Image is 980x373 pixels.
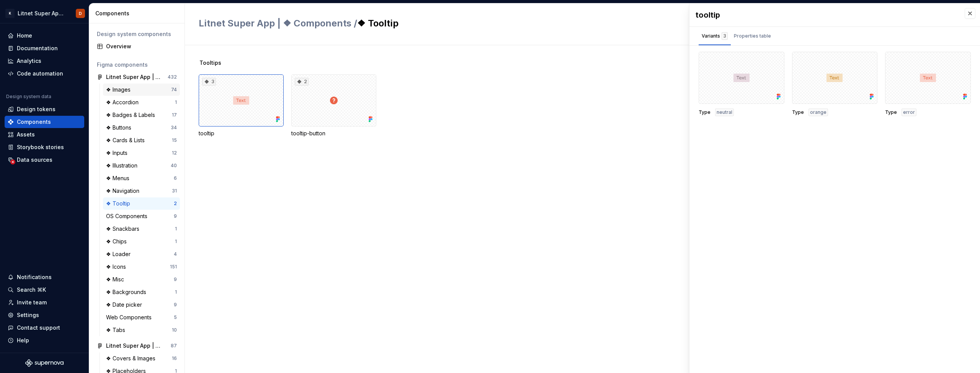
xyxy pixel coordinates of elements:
div: ❖ Chips [106,238,130,245]
a: ❖ Inputs12 [103,147,180,159]
a: ❖ Covers & Images16 [103,352,180,365]
a: Documentation [5,42,84,54]
div: ❖ Snackbars [106,225,142,233]
button: KLitnet Super App 2.0.D [2,5,87,21]
span: error [903,109,915,115]
div: 15 [172,137,177,143]
a: Litnet Super App | ❖ Components432 [94,71,180,83]
div: Contact support [17,324,60,332]
div: 1 [175,289,177,295]
span: Type [885,109,897,115]
div: 4 [174,251,177,257]
div: Storybook stories [17,143,64,151]
a: Invite team [5,296,84,309]
a: ❖ Cards & Lists15 [103,134,180,146]
div: 1 [175,238,177,245]
a: ❖ Misc9 [103,273,180,286]
div: 2 [174,200,177,207]
a: ❖ Tooltip2 [103,197,180,210]
button: Search ⌘K [5,284,84,296]
div: 16 [172,355,177,361]
a: Data sources [5,154,84,166]
span: orange [810,109,826,115]
span: Type [792,109,804,115]
div: D [79,10,82,16]
a: Analytics [5,55,84,67]
div: Litnet Super App | ❖ Components [106,73,163,81]
h2: ❖ Tooltip [199,17,752,30]
div: ❖ Loader [106,250,134,258]
a: ❖ Snackbars1 [103,223,180,235]
div: Components [95,10,181,17]
a: ❖ Badges & Labels17 [103,109,180,121]
div: ❖ Buttons [106,124,134,131]
div: Litnet Super App 2.0. [18,10,67,17]
div: ❖ Inputs [106,149,131,157]
div: 2tooltip-button [291,74,376,137]
div: 10 [172,327,177,333]
div: ❖ Date picker [106,301,145,309]
a: Web Components5 [103,311,180,324]
div: ❖ Tooltip [106,200,133,207]
div: 9 [174,276,177,283]
div: Assets [17,131,35,138]
div: Design system components [97,30,177,38]
div: 3 [202,78,216,85]
div: 31 [172,188,177,194]
div: Settings [17,311,39,319]
div: Data sources [17,156,52,164]
div: ❖ Covers & Images [106,355,158,362]
a: Litnet Super App | ❖ LA Components87 [94,340,180,352]
span: Tooltips [199,59,221,67]
a: Design tokens [5,103,84,115]
div: ❖ Icons [106,263,129,271]
div: 12 [172,150,177,156]
div: 5 [174,314,177,320]
div: ❖ Navigation [106,187,142,195]
a: ❖ Tabs10 [103,324,180,336]
div: tooltip-button [291,130,376,137]
div: Search ⌘K [17,286,46,294]
div: Overview [106,43,177,50]
div: Invite team [17,299,47,306]
div: 6 [174,175,177,181]
div: 34 [171,125,177,131]
div: Home [17,32,32,39]
a: Home [5,30,84,42]
div: tooltip [696,10,957,20]
div: ❖ Menus [106,174,132,182]
div: ❖ Badges & Labels [106,111,158,119]
div: 432 [168,74,177,80]
div: Variants [702,32,728,40]
div: 87 [171,343,177,349]
a: Assets [5,128,84,141]
div: Properties table [734,32,771,40]
div: 17 [172,112,177,118]
div: 74 [171,87,177,93]
div: Documentation [17,44,58,52]
div: Figma components [97,61,177,69]
span: Type [699,109,710,115]
div: 3 [722,32,728,40]
button: Notifications [5,271,84,283]
div: 2 [295,78,309,85]
div: Code automation [17,70,63,77]
a: ❖ Chips1 [103,235,180,248]
a: Settings [5,309,84,321]
a: ❖ Icons151 [103,261,180,273]
div: 151 [170,264,177,270]
div: 1 [175,99,177,105]
div: Components [17,118,51,126]
div: 40 [171,163,177,169]
div: 9 [174,302,177,308]
div: 9 [174,213,177,219]
div: ❖ Accordion [106,99,142,106]
div: Notifications [17,273,52,281]
a: Components [5,116,84,128]
a: ❖ Accordion1 [103,96,180,108]
a: ❖ Navigation31 [103,185,180,197]
a: ❖ Loader4 [103,248,180,260]
div: Litnet Super App | ❖ LA Components [106,342,163,350]
svg: Supernova Logo [25,359,64,367]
